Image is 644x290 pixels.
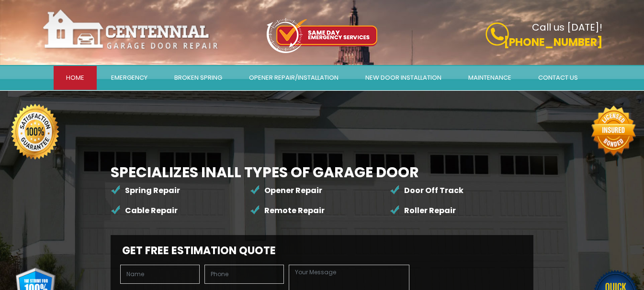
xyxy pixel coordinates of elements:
[111,181,250,201] li: Spring Repair
[425,22,602,50] a: Call us [DATE]! [PHONE_NUMBER]
[390,201,530,221] li: Roller Repair
[425,34,602,50] p: [PHONE_NUMBER]
[99,66,160,90] a: Emergency
[162,66,235,90] a: Broken Spring
[115,245,529,257] h2: Get Free Estimation Quote
[42,9,219,51] img: Centennial.png
[250,181,390,201] li: Opener Repair
[250,201,390,221] li: Remote Repair
[353,66,454,90] a: New door installation
[390,181,530,201] li: Door Off Track
[216,162,419,183] span: All Types of Garage Door
[237,66,351,90] a: Opener Repair/Installation
[532,21,602,34] b: Call us [DATE]!
[267,18,377,53] img: icon-top.png
[120,265,200,284] input: Name
[111,162,419,183] b: Specializes in
[526,66,590,90] a: Contact Us
[456,66,524,90] a: Maintenance
[54,66,97,90] a: Home
[204,265,284,284] input: Phone
[111,201,250,221] li: Cable Repair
